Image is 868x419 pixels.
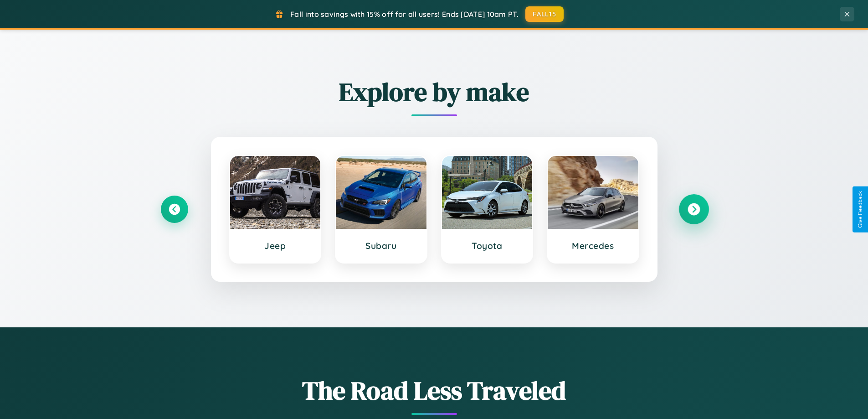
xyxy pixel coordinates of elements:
[239,240,312,251] h3: Jeep
[161,74,708,109] h2: Explore by make
[857,191,863,228] div: Give Feedback
[557,240,629,251] h3: Mercedes
[345,240,417,251] h3: Subaru
[161,373,708,408] h1: The Road Less Traveled
[290,10,519,19] span: Fall into savings with 15% off for all users! Ends [DATE] 10am PT.
[451,240,524,251] h3: Toyota
[525,6,564,22] button: FALL15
